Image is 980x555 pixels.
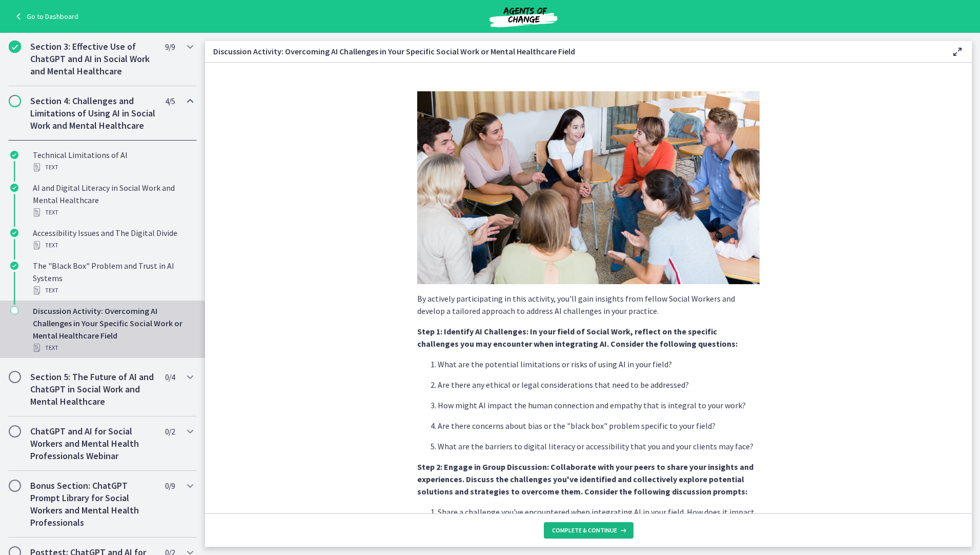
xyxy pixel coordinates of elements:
span: 0 / 9 [165,480,175,492]
div: The "Black Box" Problem and Trust in AI Systems [33,260,193,296]
i: Completed [9,41,21,53]
span: 4 / 5 [165,95,175,107]
p: What are the potential limitations or risks of using AI in your field? [438,358,760,370]
img: Agents of Change [462,4,585,29]
h3: Discussion Activity: Overcoming AI Challenges in Your Specific Social Work or Mental Healthcare F... [213,45,935,57]
div: Discussion Activity: Overcoming AI Challenges in Your Specific Social Work or Mental Healthcare F... [33,305,193,354]
div: Text [33,161,193,173]
i: Completed [10,262,18,270]
span: 9 / 9 [165,41,175,53]
span: 0 / 4 [165,371,175,383]
div: Accessibility Issues and The Digital Divide [33,227,193,251]
div: AI and Digital Literacy in Social Work and Mental Healthcare [33,182,193,219]
div: Text [33,206,193,219]
h2: Section 5: The Future of AI and ChatGPT in Social Work and Mental Healthcare [30,371,155,408]
img: Slides_for_Title_Slides_for_ChatGPT_and_AI_for_Social_Work_%2817%29.png [417,91,760,284]
p: What are the barriers to digital literacy or accessibility that you and your clients may face? [438,440,760,452]
span: Complete & continue [552,526,617,534]
div: Technical Limitations of AI [33,149,193,173]
div: Text [33,284,193,296]
p: Share a challenge you've encountered when integrating AI in your field. How does it impact your p... [438,506,760,530]
i: Completed [10,151,18,159]
strong: Step 2: Engage in Group Discussion: Collaborate with your peers to share your insights and experi... [417,462,753,497]
div: Text [33,239,193,251]
div: Text [33,342,193,354]
p: Are there any ethical or legal considerations that need to be addressed? [438,379,760,391]
h2: ChatGPT and AI for Social Workers and Mental Health Professionals Webinar [30,425,155,462]
h2: Section 4: Challenges and Limitations of Using AI in Social Work and Mental Healthcare [30,95,155,132]
p: Are there concerns about bias or the "black box" problem specific to your field? [438,420,760,432]
span: 0 / 2 [165,425,175,438]
strong: Step 1: Identify AI Challenges: In your field of Social Work, reflect on the specific challenges ... [417,326,738,349]
p: How might AI impact the human connection and empathy that is integral to your work? [438,399,760,411]
i: Completed [10,229,18,237]
p: By actively participating in this activity, you'll gain insights from fellow Social Workers and d... [417,292,760,317]
h2: Section 3: Effective Use of ChatGPT and AI in Social Work and Mental Healthcare [30,41,155,77]
a: Go to Dashboard [12,10,78,23]
button: Complete & continue [544,522,634,539]
h2: Bonus Section: ChatGPT Prompt Library for Social Workers and Mental Health Professionals [30,480,155,529]
i: Completed [10,184,18,192]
